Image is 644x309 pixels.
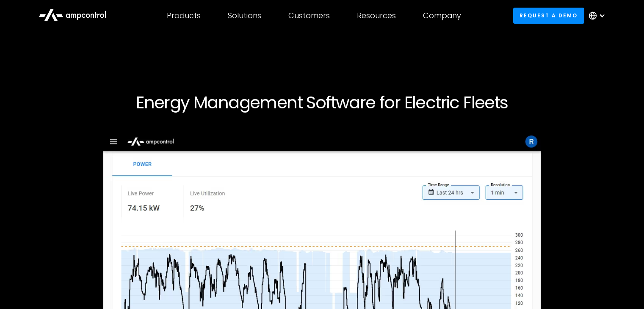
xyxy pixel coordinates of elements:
div: Products [167,11,201,20]
div: Customers [288,11,330,20]
div: Company [423,11,461,20]
div: Resources [357,11,396,20]
h1: Energy Management Software for Electric Fleets [65,92,580,113]
a: Request a demo [513,8,584,23]
div: Solutions [228,11,261,20]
